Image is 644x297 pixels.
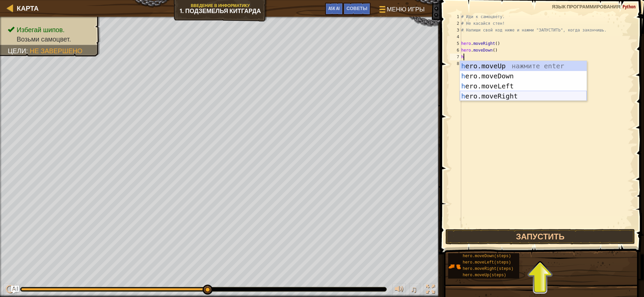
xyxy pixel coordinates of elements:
div: 4 [450,33,461,40]
span: : [620,3,623,10]
span: Не завершено [30,47,83,55]
span: Возьми самоцвет. [17,35,71,43]
div: 8 [450,60,461,67]
span: Советы [346,5,367,11]
div: 7 [450,54,461,60]
button: ♫ [409,283,421,297]
button: Меню игры [374,3,429,18]
button: Ask AI [325,3,343,15]
span: Карта [17,4,39,13]
span: hero.moveUp(steps) [463,273,506,278]
img: portrait.png [448,260,461,273]
span: hero.moveRight(steps) [463,267,513,271]
span: Меню игры [387,5,425,14]
div: 3 [450,27,461,33]
span: hero.moveDown(steps) [463,254,511,258]
span: Ask AI [328,5,340,11]
span: hero.moveLeft(steps) [463,260,511,265]
span: : [26,47,30,55]
button: Ctrl + P: Pause [3,283,17,297]
div: 1 [450,13,461,20]
div: 5 [450,40,461,47]
span: Язык программирования [552,3,620,10]
span: Избегай шипов. [17,26,65,33]
button: Переключить полноэкранный режим [424,283,437,297]
li: Избегай шипов. [8,25,93,34]
button: Регулировать громкость [392,283,406,297]
span: Цели [8,47,26,55]
a: Карта [13,4,39,13]
div: 6 [450,47,461,54]
li: Возьми самоцвет. [8,34,93,44]
span: Python [623,3,636,10]
span: ♫ [411,284,417,294]
button: Запустить [445,229,635,244]
button: Ask AI [11,286,19,294]
div: 2 [450,20,461,27]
